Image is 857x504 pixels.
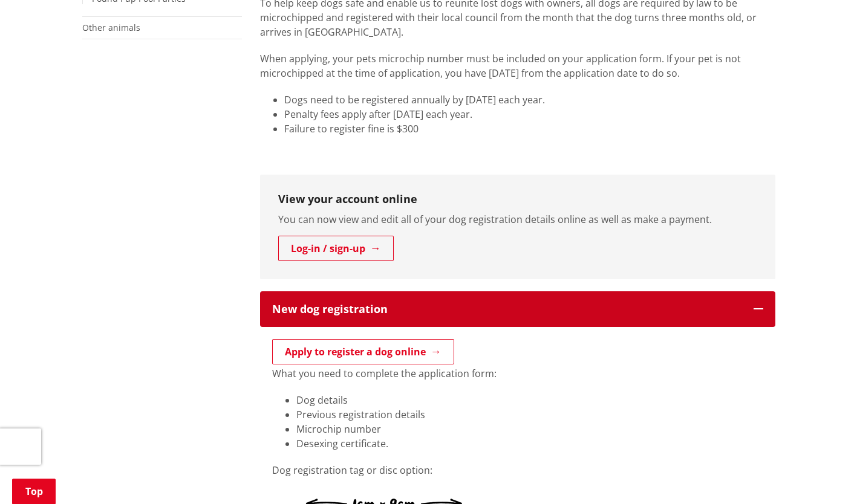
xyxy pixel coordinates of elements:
[272,366,763,381] p: What you need to complete the application form:
[284,107,775,121] li: Penalty fees apply after [DATE] each year.
[296,393,763,407] li: Dog details
[272,303,741,315] h3: New dog registration
[278,193,757,206] h3: View your account online
[272,339,454,364] a: Apply to register a dog online
[260,51,775,80] p: When applying, your pets microchip number must be included on your application form. If your pet ...
[278,212,757,227] p: You can now view and edit all of your dog registration details online as well as make a payment.
[12,479,56,504] a: Top
[82,22,140,33] a: Other animals
[296,422,763,436] li: Microchip number
[801,453,845,497] iframe: Messenger Launcher
[284,92,775,107] li: Dogs need to be registered annually by [DATE] each year.
[272,463,763,477] p: Dog registration tag or disc option:
[284,121,775,136] li: Failure to register fine is $300
[296,436,763,451] li: Desexing certificate.
[296,407,763,422] li: Previous registration details
[278,236,394,261] a: Log-in / sign-up
[260,291,775,328] button: New dog registration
